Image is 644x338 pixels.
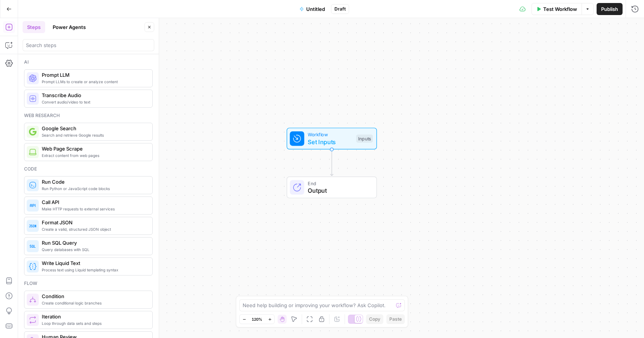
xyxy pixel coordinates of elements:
[308,131,352,138] span: Workflow
[42,198,146,206] span: Call API
[42,247,146,253] span: Query databases with SQL
[42,71,146,79] span: Prompt LLM
[308,180,369,187] span: End
[42,178,146,186] span: Run Code
[306,5,325,13] span: Untitled
[543,5,577,13] span: Test Workflow
[369,316,380,323] span: Copy
[42,259,146,267] span: Write Liquid Text
[24,112,153,119] div: Web research
[42,206,146,212] span: Make HTTP requests to external services
[262,177,402,198] div: EndOutput
[42,300,146,306] span: Create conditional logic branches
[308,186,369,195] span: Output
[386,314,405,324] button: Paste
[42,267,146,273] span: Process text using Liquid templating syntax
[597,3,623,15] button: Publish
[26,41,151,49] input: Search steps
[601,5,618,13] span: Publish
[334,6,346,12] span: Draft
[532,3,582,15] button: Test Workflow
[42,320,146,326] span: Loop through data sets and steps
[24,59,153,65] div: Ai
[42,99,146,105] span: Convert audio/video to text
[42,132,146,138] span: Search and retrieve Google results
[42,239,146,247] span: Run SQL Query
[42,79,146,85] span: Prompt LLMs to create or analyze content
[24,280,153,287] div: Flow
[42,152,146,158] span: Extract content from web pages
[330,149,333,176] g: Edge from start to end
[42,292,146,300] span: Condition
[262,128,402,149] div: WorkflowSet InputsInputs
[42,91,146,99] span: Transcribe Audio
[42,219,146,226] span: Format JSON
[42,145,146,152] span: Web Page Scrape
[23,21,45,33] button: Steps
[42,313,146,320] span: Iteration
[356,134,373,143] div: Inputs
[24,166,153,172] div: Code
[252,316,262,322] span: 120%
[42,226,146,232] span: Create a valid, structured JSON object
[308,137,352,146] span: Set Inputs
[42,186,146,192] span: Run Python or JavaScript code blocks
[366,314,383,324] button: Copy
[42,125,146,132] span: Google Search
[295,3,330,15] button: Untitled
[389,316,402,323] span: Paste
[48,21,90,33] button: Power Agents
